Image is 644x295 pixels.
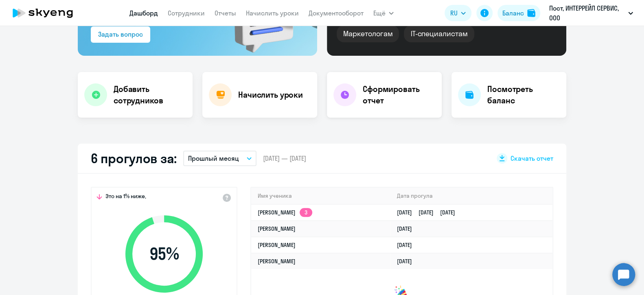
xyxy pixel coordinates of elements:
a: Дашборд [129,9,158,17]
a: Документооборот [309,9,364,17]
a: [PERSON_NAME] [258,225,296,232]
button: RU [445,5,471,21]
app-skyeng-badge: 3 [300,208,312,217]
span: Ещё [373,8,386,18]
h2: 6 прогулов за: [91,150,177,166]
button: Пост, ИНТЕРРЕЙЛ СЕРВИС, ООО [545,3,637,23]
a: [DATE] [397,225,418,232]
a: [DATE][DATE][DATE] [397,209,462,216]
div: Задать вопрос [98,29,143,39]
span: [DATE] — [DATE] [263,154,306,163]
h4: Начислить уроки [238,89,303,101]
p: Прошлый месяц [188,153,239,163]
img: balance [527,9,535,17]
a: [DATE] [397,258,418,265]
th: Имя ученика [251,188,390,204]
h4: Сформировать отчет [363,83,435,106]
span: Это на 1% ниже, [105,192,146,202]
a: [PERSON_NAME] [258,258,296,265]
h4: Посмотреть баланс [487,83,560,106]
span: RU [450,8,458,18]
th: Дата прогула [390,188,552,204]
a: Начислить уроки [246,9,299,17]
button: Прошлый месяц [183,151,256,166]
a: [DATE] [397,241,418,249]
div: Баланс [502,8,524,18]
span: Скачать отчет [510,154,553,163]
p: Пост, ИНТЕРРЕЙЛ СЕРВИС, ООО [549,3,625,23]
a: Отчеты [215,9,236,17]
button: Балансbalance [497,5,540,21]
a: [PERSON_NAME]3 [258,209,312,216]
div: IT-специалистам [404,25,474,42]
button: Ещё [373,5,394,21]
h4: Добавить сотрудников [114,83,186,106]
a: [PERSON_NAME] [258,241,296,249]
button: Задать вопрос [91,26,150,43]
div: Маркетологам [337,25,399,42]
a: Сотрудники [168,9,205,17]
span: 95 % [117,244,211,264]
